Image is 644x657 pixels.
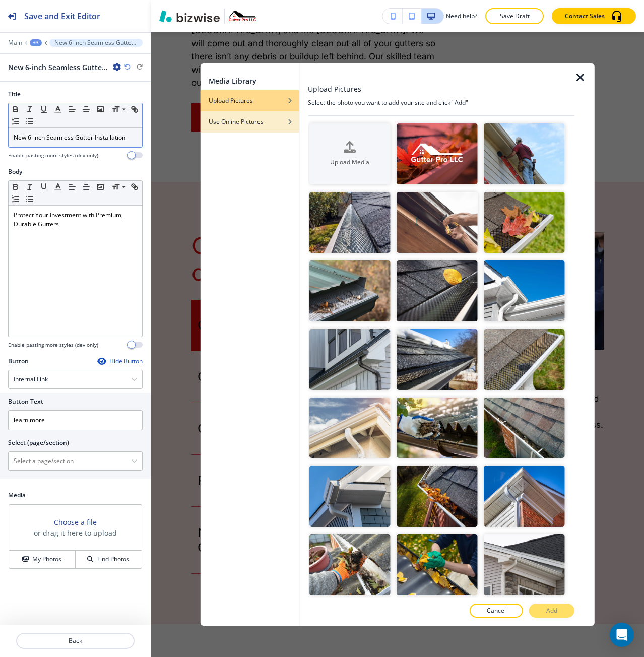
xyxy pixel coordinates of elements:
button: Main [8,39,22,46]
button: Upload Pictures [201,90,299,111]
h3: Need help? [446,12,477,21]
h4: Use Online Pictures [209,117,264,126]
h2: Media Library [209,76,256,86]
button: Hide Button [97,357,143,365]
h2: Media [8,491,143,500]
h2: Button Text [8,397,43,406]
h2: Select (page/section) [8,438,69,447]
div: Open Intercom Messenger [610,623,634,647]
button: Cancel [470,604,523,618]
h4: Select the photo you want to add your site and click "Add" [308,98,574,107]
h4: Upload Pictures [209,96,253,105]
h2: Save and Exit Editor [24,10,100,22]
button: Save Draft [485,8,544,24]
button: Contact Sales [552,8,636,24]
img: Your Logo [229,11,256,21]
p: Cancel [487,606,506,615]
h4: Upload Media [309,158,390,167]
button: +3 [30,39,42,46]
button: Choose a file [54,517,97,528]
button: My Photos [9,551,76,568]
p: New 6-inch Seamless Gutter Installation [14,133,137,142]
button: Back [16,633,135,649]
h4: My Photos [32,555,61,564]
h2: Title [8,90,21,99]
img: Bizwise Logo [159,10,220,22]
h2: Button [8,357,29,366]
button: Upload Media [309,123,390,184]
h4: Find Photos [97,555,130,564]
p: Back [17,636,134,645]
p: Save Draft [498,12,531,21]
button: Find Photos [76,551,142,568]
div: Choose a fileor drag it here to uploadMy PhotosFind Photos [8,504,143,569]
button: Use Online Pictures [201,111,299,133]
h3: or drag it here to upload [34,528,117,538]
h2: New 6-inch Seamless Gutter Installation [8,62,109,73]
h4: Enable pasting more styles (dev only) [8,341,98,349]
h4: Internal Link [14,375,48,384]
h2: Body [8,167,22,176]
h4: Enable pasting more styles (dev only) [8,152,98,159]
p: Contact Sales [565,12,605,21]
p: New 6-inch Seamless Gutter Installation [54,39,138,46]
input: Manual Input [9,452,131,470]
button: New 6-inch Seamless Gutter Installation [49,39,143,47]
p: Protect Your Investment with Premium, Durable Gutters [14,211,137,229]
h3: Upload Pictures [308,84,361,94]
